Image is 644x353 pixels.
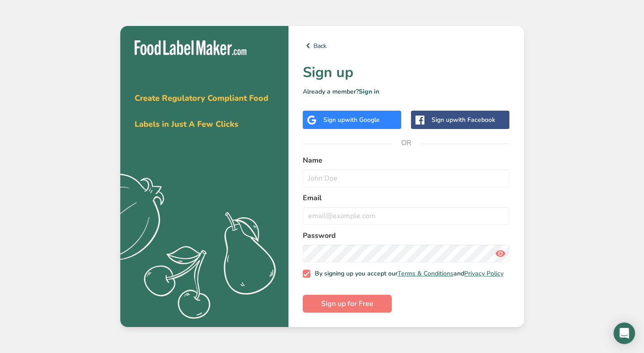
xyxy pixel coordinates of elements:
[303,230,510,241] label: Password
[453,116,495,124] span: with Facebook
[432,115,495,125] div: Sign up
[398,269,453,278] a: Terms & Conditions
[321,298,373,309] span: Sign up for Free
[303,169,510,187] input: John Doe
[303,207,510,225] input: email@example.com
[303,87,510,96] p: Already a member?
[135,93,268,129] span: Create Regulatory Compliant Food Labels in Just A Few Clicks
[359,87,379,96] a: Sign in
[310,270,504,278] span: By signing up you accept our and
[303,155,510,166] label: Name
[303,62,510,83] h1: Sign up
[303,40,510,51] a: Back
[464,269,504,278] a: Privacy Policy
[135,40,246,55] img: Food Label Maker
[614,323,635,344] div: Open Intercom Messenger
[303,193,510,203] label: Email
[303,295,392,313] button: Sign up for Free
[345,116,380,124] span: with Google
[323,115,380,125] div: Sign up
[393,129,419,156] span: OR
